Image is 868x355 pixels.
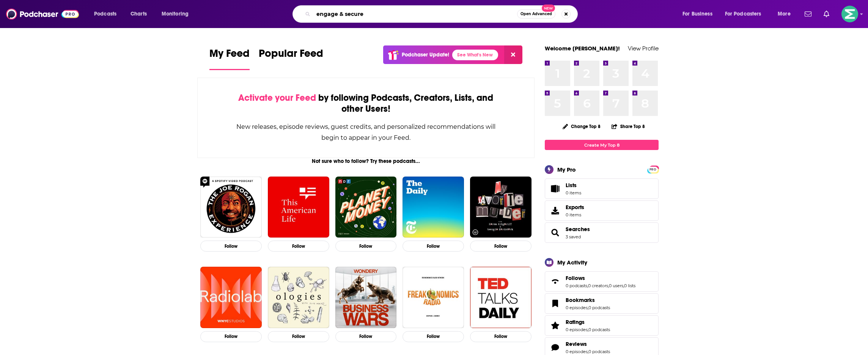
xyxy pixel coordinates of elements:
button: Change Top 8 [558,122,605,131]
span: Activate your Feed [238,92,316,103]
img: TED Talks Daily [470,267,531,328]
button: Show profile menu [841,6,858,22]
a: View Profile [628,45,659,52]
a: 0 episodes [566,327,588,332]
img: My Favorite Murder with Karen Kilgariff and Georgia Hardstark [470,177,531,238]
a: Follows [547,276,563,287]
a: 0 podcasts [588,349,610,354]
span: , [623,283,624,288]
img: The Joe Rogan Experience [200,177,262,238]
img: This American Life [268,177,329,238]
a: See What's New [452,50,498,60]
a: Bookmarks [547,298,563,309]
button: Follow [268,331,329,342]
img: Ologies with Alie Ward [268,267,329,328]
a: 0 creators [588,283,608,288]
button: Follow [268,241,329,252]
img: Planet Money [335,177,397,238]
button: Follow [470,331,531,342]
a: Lists [545,178,659,199]
button: open menu [89,8,126,20]
div: by following Podcasts, Creators, Lists, and other Users! [236,92,496,114]
a: Searches [547,227,563,238]
span: Charts [131,9,147,19]
button: Follow [403,241,464,252]
span: 0 items [566,212,584,217]
span: , [587,283,588,288]
a: Popular Feed [259,47,323,70]
span: , [588,327,588,332]
a: 0 podcasts [588,305,610,310]
img: The Daily [403,177,464,238]
a: Bookmarks [566,297,610,303]
button: open menu [720,8,772,20]
a: Freakonomics Radio [403,267,464,328]
a: Ratings [566,319,610,325]
img: User Profile [841,6,858,22]
button: Follow [403,331,464,342]
button: Follow [200,241,262,252]
a: 0 episodes [566,305,588,310]
a: 3 saved [566,234,581,239]
span: Exports [547,205,563,216]
div: Search podcasts, credits, & more... [300,5,585,23]
button: open menu [772,8,800,20]
div: My Pro [557,166,576,173]
span: , [588,305,588,310]
a: Reviews [566,341,610,347]
span: Logged in as LKassela [841,6,858,22]
span: Exports [566,204,584,211]
button: Follow [200,331,262,342]
a: 0 podcasts [588,327,610,332]
input: Search podcasts, credits, & more... [313,8,517,20]
span: Popular Feed [259,47,323,64]
a: Ratings [547,320,563,331]
a: Charts [126,8,151,20]
span: Searches [545,222,659,243]
a: Follows [566,275,635,281]
a: Welcome [PERSON_NAME]! [545,45,620,52]
span: PRO [648,167,657,172]
img: Podchaser - Follow, Share and Rate Podcasts [6,7,79,21]
a: Searches [566,226,590,233]
a: 0 podcasts [566,283,587,288]
a: My Feed [209,47,250,70]
a: 0 episodes [566,349,588,354]
a: Exports [545,200,659,221]
span: Bookmarks [566,297,595,303]
span: , [608,283,609,288]
button: open menu [156,8,198,20]
span: My Feed [209,47,250,64]
span: Podcasts [94,9,116,19]
span: Follows [566,275,585,281]
span: More [778,9,791,19]
button: open menu [677,8,722,20]
span: New [542,5,555,12]
span: Reviews [566,341,587,347]
span: Lists [566,182,581,189]
span: Open Advanced [520,12,552,16]
span: 0 items [566,190,581,195]
span: Monitoring [162,9,189,19]
img: Radiolab [200,267,262,328]
div: My Activity [557,259,587,266]
div: New releases, episode reviews, guest credits, and personalized recommendations will begin to appe... [236,121,496,143]
span: Bookmarks [545,293,659,314]
a: 0 users [609,283,623,288]
span: , [588,349,588,354]
a: Show notifications dropdown [802,8,815,20]
button: Open AdvancedNew [517,9,555,19]
span: For Business [682,9,712,19]
a: Reviews [547,342,563,353]
span: For Podcasters [725,9,761,19]
button: Share Top 8 [611,119,645,134]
